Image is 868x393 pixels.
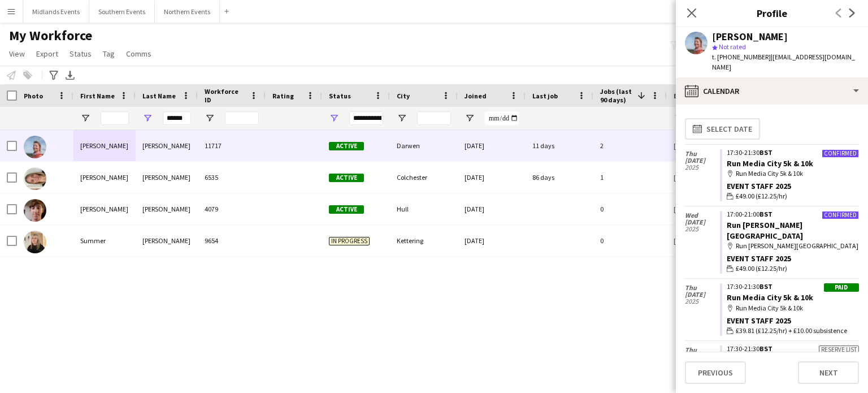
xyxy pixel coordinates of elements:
span: Last job [532,92,558,100]
span: Thu [685,150,720,157]
span: Jobs (last 90 days) [600,87,633,104]
div: 17:00-21:00 [727,211,859,218]
span: BST [759,344,772,353]
a: Status [65,46,96,61]
div: 1 [593,162,667,193]
button: Open Filter Menu [80,113,90,123]
div: Hull [390,193,458,224]
div: Paid [824,283,859,292]
a: Run [PERSON_NAME][GEOGRAPHIC_DATA] [727,220,803,240]
div: [PERSON_NAME] [136,225,198,256]
span: Comms [126,49,151,59]
input: First Name Filter Input [101,111,129,125]
div: [PERSON_NAME] [73,162,136,193]
span: Tag [103,49,115,59]
a: Run Media City 5k & 10k [727,292,813,303]
span: Wed [685,212,720,219]
span: Workforce ID [205,87,245,104]
div: 4079 [198,193,266,224]
div: 0 [593,193,667,224]
div: Confirmed [822,149,859,158]
span: £49.00 (£12.25/hr) [736,191,787,201]
span: Rating [272,92,294,100]
a: View [5,46,29,61]
span: Active [329,142,364,150]
button: Open Filter Menu [397,113,407,123]
button: Open Filter Menu [142,113,153,123]
div: Run Media City 5k & 10k [727,303,859,313]
app-action-btn: Advanced filters [47,68,60,82]
div: 17:30-21:30 [727,149,859,156]
a: Comms [121,46,156,61]
span: Active [329,205,364,214]
button: Select date [685,118,760,140]
div: 2 [593,130,667,161]
span: [DATE] [685,157,720,164]
div: [PERSON_NAME] [73,130,136,161]
div: Darwen [390,130,458,161]
h3: Profile [676,6,868,20]
div: 17:30-21:30 [727,346,859,352]
div: [DATE] [458,193,526,224]
span: First Name [80,92,115,100]
span: View [9,49,25,59]
div: Kettering [390,225,458,256]
div: 11717 [198,130,266,161]
span: £39.81 (£12.25/hr) + £10.00 subsistence [736,326,847,336]
span: BST [759,148,772,157]
div: [DATE] [458,130,526,161]
span: £49.00 (£12.25/hr) [736,264,787,274]
a: Run Media City 5k & 10k [727,158,813,169]
div: [PERSON_NAME] [136,193,198,224]
div: 0 [593,225,667,256]
input: Workforce ID Filter Input [225,111,259,125]
span: Thu [685,347,720,353]
span: t. [PHONE_NUMBER] [712,53,771,61]
img: Sarah Arnold [24,136,46,158]
span: In progress [329,237,370,245]
div: 17:30-21:30 [727,283,859,290]
div: Summer [73,225,136,256]
span: Export [36,49,58,59]
input: Last Name Filter Input [163,111,191,125]
div: Event Staff 2025 [727,181,859,191]
div: 86 days [526,162,593,193]
span: 2025 [685,226,720,232]
div: Confirmed [822,211,859,219]
input: City Filter Input [417,111,451,125]
img: Bailey Arnold-Wilkin [24,199,46,222]
span: | [EMAIL_ADDRESS][DOMAIN_NAME] [712,53,855,71]
span: Photo [24,92,43,100]
div: [DATE] [458,225,526,256]
span: Status [329,92,351,100]
span: 2025 [685,164,720,171]
span: BST [759,282,772,291]
div: [PERSON_NAME] [73,193,136,224]
button: Open Filter Menu [465,113,475,123]
input: Joined Filter Input [485,111,519,125]
div: [PERSON_NAME] [136,162,198,193]
span: BST [759,210,772,218]
span: Active [329,174,364,182]
button: Northern Events [155,1,220,23]
span: City [397,92,410,100]
span: My Workforce [9,27,92,44]
div: Run Media City 5k & 10k [727,169,859,179]
span: Last Name [142,92,176,100]
app-action-btn: Export XLSX [63,68,77,82]
button: Southern Events [89,1,155,23]
img: Summer Arnold [24,231,46,253]
span: 2025 [685,298,720,305]
div: Event Staff 2025 [727,316,859,326]
span: Joined [465,92,487,100]
div: Run [PERSON_NAME][GEOGRAPHIC_DATA] [727,241,859,251]
span: Not rated [719,42,746,51]
a: Export [32,46,63,61]
button: Previous [685,361,746,384]
span: Email [674,92,692,100]
div: 11 days [526,130,593,161]
div: [PERSON_NAME] [712,32,788,42]
div: Calendar [676,77,868,105]
span: [DATE] [685,291,720,298]
div: Event Staff 2025 [727,253,859,264]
